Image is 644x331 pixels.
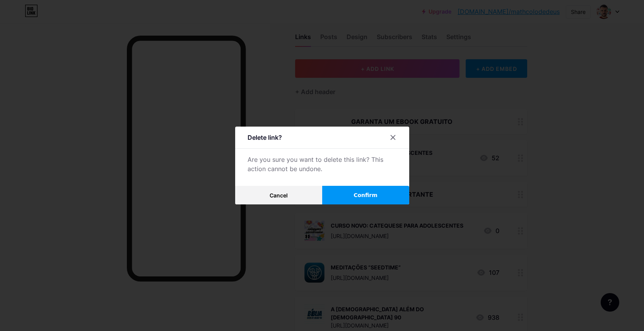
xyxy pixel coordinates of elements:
span: Confirm [354,191,378,199]
div: Are you sure you want to delete this link? This action cannot be undone. [248,155,397,173]
button: Confirm [322,186,409,204]
div: Delete link? [248,133,282,142]
button: Cancel [235,186,322,204]
span: Cancel [270,192,288,199]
